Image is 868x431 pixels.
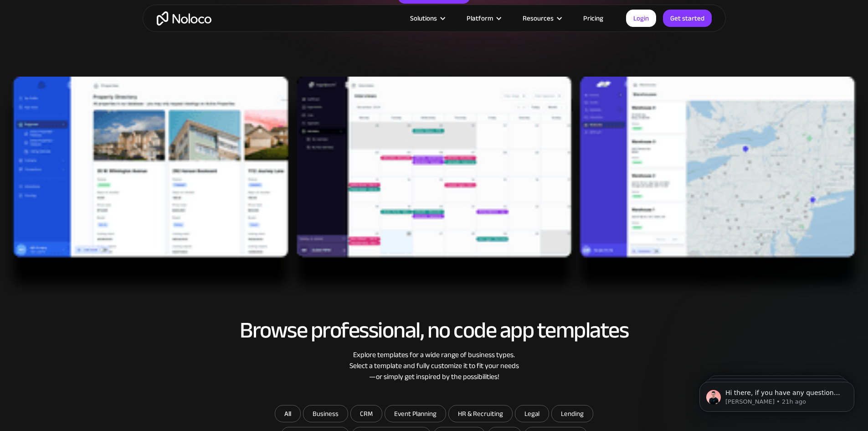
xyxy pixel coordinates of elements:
a: All [275,405,301,422]
a: Login [626,10,656,27]
a: Get started [663,10,712,27]
div: Solutions [399,12,455,24]
div: Explore templates for a wide range of business types. Select a template and fully customize it to... [152,349,717,382]
div: Resources [523,12,554,24]
iframe: Intercom notifications message [686,363,868,426]
div: Resources [511,12,572,24]
a: Pricing [572,12,615,24]
div: Platform [467,12,493,24]
div: Platform [455,12,511,24]
a: home [157,11,211,26]
div: Solutions [410,12,437,24]
h2: Browse professional, no code app templates [152,318,717,343]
